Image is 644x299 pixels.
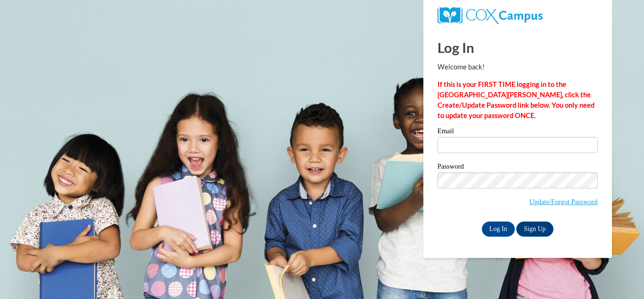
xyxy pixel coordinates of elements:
[438,7,543,24] img: COX Campus
[482,222,515,237] input: Log In
[438,11,543,19] a: COX Campus
[529,198,598,205] a: Update/Forgot Password
[516,222,553,237] a: Sign Up
[438,80,594,120] strong: If this is your FIRST TIME logging in to the [GEOGRAPHIC_DATA][PERSON_NAME], click the Create/Upd...
[438,128,598,137] label: Email
[438,38,598,57] h1: Log In
[438,62,598,72] p: Welcome back!
[438,163,598,172] label: Password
